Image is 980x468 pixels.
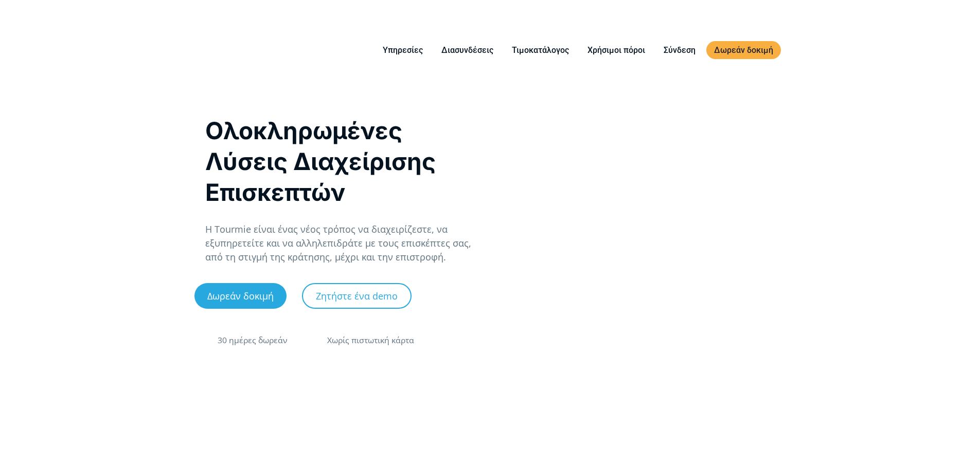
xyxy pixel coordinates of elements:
[205,222,479,264] p: Η Tourmie είναι ένας νέος τρόπος να διαχειρίζεστε, να εξυπηρετείτε και να αλληλεπιδράτε με τους ε...
[302,283,412,309] a: Ζητήστε ένα demo
[327,334,414,347] div: Χωρίς πιστωτική κάρτα
[375,44,431,57] a: Υπηρεσίες
[706,41,781,59] a: Δωρεάν δοκιμή
[194,283,287,309] a: Δωρεάν δοκιμή
[205,115,479,208] h1: Ολοκληρωμένες Λύσεις Διαχείρισης Επισκεπτών
[434,44,501,57] a: Διασυνδέσεις
[580,44,653,57] a: Χρήσιμοι πόροι
[656,44,703,57] a: Σύνδεση
[504,44,577,57] a: Τιμοκατάλογος
[218,334,288,347] div: 30 ημέρες δωρεάν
